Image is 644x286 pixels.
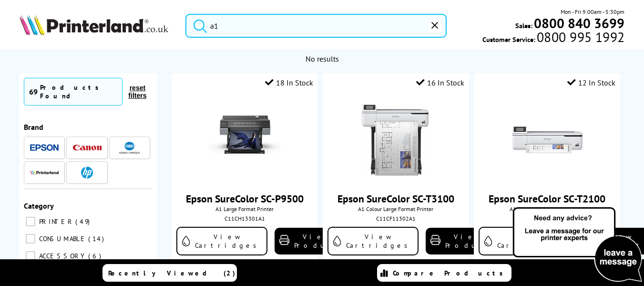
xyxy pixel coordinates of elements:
[88,252,103,260] span: 6
[511,104,583,176] img: Epson-SC-T2100-Front-Facing-Small.jpg
[532,19,624,28] a: 0800 840 3699
[20,14,168,35] img: Printerland Logo
[26,251,35,261] input: ACCESSORY 6
[337,192,454,205] a: Epson SureColor SC-T3100
[185,14,447,38] input: Search product or brand
[534,14,624,32] b: 0800 840 3699
[81,167,93,179] img: HP
[24,201,54,211] span: Category
[20,14,174,37] a: Printerland Logo
[209,104,280,176] img: Epson-SC-P9500-Front-Facing-Small.jpg
[479,205,616,212] span: A1 Colour Large Format Printer
[37,234,87,243] span: CONSUMABLE
[511,206,644,284] img: Open Live Chat window
[179,215,311,222] div: C11CH13301A1
[176,205,314,212] span: A1 Large Format Printer
[515,21,532,30] span: Sales:
[29,87,38,96] span: 69
[567,78,615,87] div: 12 In Stock
[535,32,624,42] span: 0800 995 1992
[275,228,346,254] a: View Product
[24,122,43,132] span: Brand
[479,227,570,255] a: View Cartridges
[28,54,615,64] div: No results
[37,217,74,226] span: PRINTER
[416,78,464,87] div: 16 In Stock
[123,84,153,100] button: reset filters
[119,142,140,154] img: Konica Minolta
[102,264,237,282] a: Recently Viewed (2)
[481,215,613,222] div: C11CJ77301A1
[327,205,465,212] span: A1 Colour Large Format Printer
[426,228,497,254] a: View Product
[482,32,624,44] span: Customer Service:
[330,215,462,222] div: C11CF11302A1
[393,269,508,277] span: Compare Products
[75,217,92,226] span: 49
[73,145,102,151] img: Canon
[186,192,304,205] a: Epson SureColor SC-P9500
[377,264,511,282] a: Compare Products
[30,144,59,151] img: Epson
[37,252,87,260] span: ACCESSORY
[30,170,59,175] img: Printerland
[26,234,35,244] input: CONSUMABLE 14
[26,217,35,226] input: PRINTER 49
[176,227,267,255] a: View Cartridges
[489,192,605,205] a: Epson SureColor SC-T2100
[40,83,117,100] div: Products Found
[327,227,419,255] a: View Cartridges
[360,104,431,176] img: epson-SureColor-SC-T3100-front-small.jpg
[108,269,235,277] span: Recently Viewed (2)
[265,78,313,87] div: 18 In Stock
[561,7,624,16] span: Mon - Fri 9:00am - 5:30pm
[88,234,106,243] span: 14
